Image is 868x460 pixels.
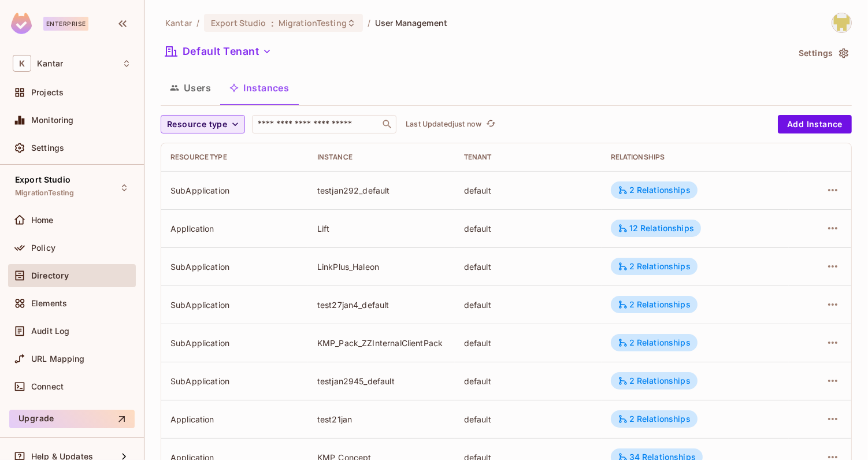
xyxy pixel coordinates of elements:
button: Default Tenant [161,42,276,61]
div: 2 Relationships [618,337,691,348]
button: Resource type [161,115,245,133]
button: refresh [484,117,498,131]
span: Click to refresh data [481,117,498,131]
span: URL Mapping [31,354,85,363]
div: SubApplication [170,376,299,387]
img: SReyMgAAAABJRU5ErkJggg== [11,13,32,34]
span: Elements [31,299,67,308]
div: Application [170,414,299,425]
span: Monitoring [31,116,74,125]
div: default [464,414,592,425]
span: Workspace: Kantar [37,59,63,68]
span: : [270,18,275,28]
button: Add Instance [778,115,852,133]
span: refresh [486,118,496,130]
div: Instance [317,153,446,162]
div: SubApplication [170,337,299,348]
div: 12 Relationships [618,223,694,233]
div: default [464,261,592,272]
div: 2 Relationships [618,185,691,195]
img: Girishankar.VP@kantar.com [832,13,851,32]
div: default [464,223,592,234]
div: SubApplication [170,185,299,196]
span: MigrationTesting [15,188,74,198]
span: User Management [375,17,447,28]
div: Relationships [611,153,780,162]
button: Upgrade [9,410,135,428]
div: test27jan4_default [317,299,446,310]
div: 2 Relationships [618,376,691,386]
div: Lift [317,223,446,234]
li: / [368,17,370,28]
span: Resource type [167,117,227,132]
div: 2 Relationships [618,299,691,310]
div: default [464,299,592,310]
button: Instances [220,73,298,102]
div: testjan2945_default [317,376,446,387]
span: Export Studio [211,17,266,28]
li: / [196,17,199,28]
div: Application [170,223,299,234]
span: K [13,55,31,72]
span: Settings [31,143,64,153]
p: Last Updated just now [406,120,481,129]
div: default [464,337,592,348]
div: Tenant [464,153,592,162]
div: Enterprise [43,17,88,31]
span: Home [31,216,54,225]
div: testjan292_default [317,185,446,196]
span: Export Studio [15,175,71,184]
div: 2 Relationships [618,414,691,424]
button: Users [161,73,220,102]
div: Resource type [170,153,299,162]
span: Audit Log [31,327,69,336]
div: KMP_Pack_ZZInternalClientPack [317,337,446,348]
span: MigrationTesting [279,17,347,28]
div: test21jan [317,414,446,425]
span: Directory [31,271,69,280]
span: Policy [31,243,55,253]
span: Connect [31,382,64,391]
div: 2 Relationships [618,261,691,272]
div: default [464,185,592,196]
div: SubApplication [170,261,299,272]
span: the active workspace [165,17,192,28]
span: Projects [31,88,64,97]
div: SubApplication [170,299,299,310]
div: default [464,376,592,387]
button: Settings [794,44,852,62]
div: LinkPlus_Haleon [317,261,446,272]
